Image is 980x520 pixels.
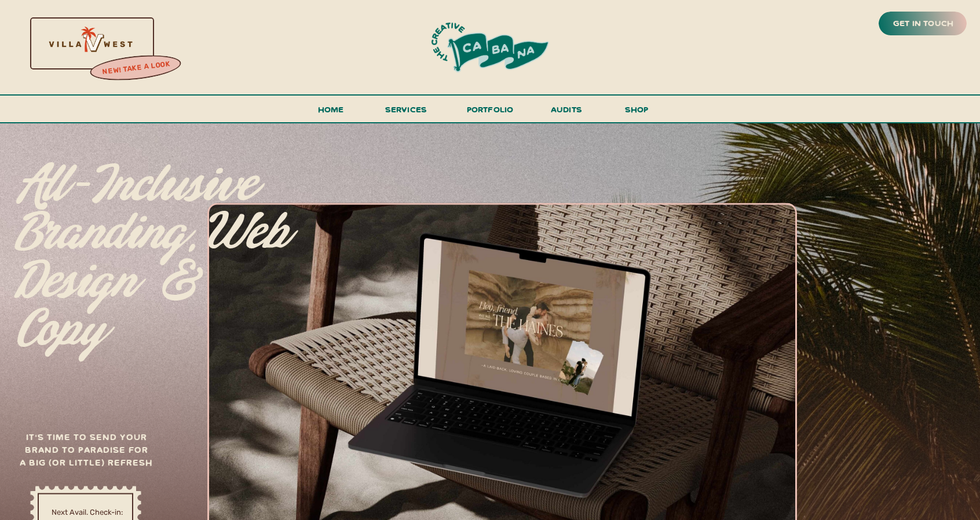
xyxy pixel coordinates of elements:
a: get in touch [891,16,956,32]
a: services [382,102,430,123]
a: shop [609,102,664,122]
h3: It's time to send your brand to paradise for a big (or little) refresh [17,430,155,474]
a: new! take a look [89,57,184,80]
a: Home [313,102,349,123]
p: All-inclusive branding, web design & copy [16,162,293,325]
a: portfolio [463,102,517,123]
a: audits [549,102,584,122]
a: Next Avail. Check-in: [39,506,136,517]
span: services [385,104,427,115]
